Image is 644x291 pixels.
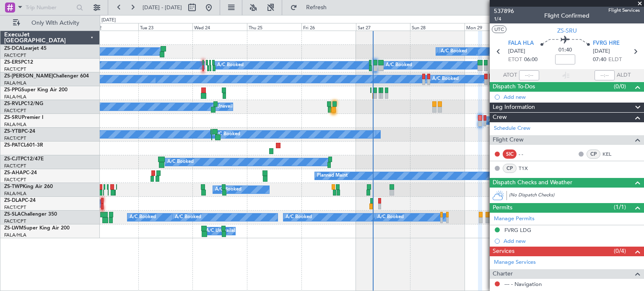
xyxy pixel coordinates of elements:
a: FALA/HLA [4,191,26,197]
span: ZS-SRU [557,26,577,35]
a: ZS-YTBPC-24 [4,129,35,134]
div: Mon 22 [84,23,138,31]
div: Mon 29 [465,23,519,31]
a: FALA/HLA [4,94,26,100]
div: A/C Booked [214,128,240,141]
a: ZS-CJTPC12/47E [4,157,44,162]
span: (0/0) [614,82,626,91]
button: Only With Activity [9,16,91,30]
a: FALA/HLA [4,232,26,238]
a: FACT/CPT [4,218,26,224]
span: ZS-CJT [4,157,21,162]
button: Refresh [286,1,337,14]
div: Thu 25 [247,23,301,31]
div: A/C Booked [286,211,312,224]
a: T1X [519,165,538,172]
a: FACT/CPT [4,52,26,59]
span: ZS-SLA [4,212,21,217]
div: [DATE] [101,17,116,24]
a: FACT/CPT [4,66,26,72]
span: Crew [493,113,507,122]
span: ZS-PAT [4,143,21,148]
span: ZS-[PERSON_NAME] [4,74,53,79]
div: Add new [504,93,640,100]
div: Flight Confirmed [544,11,589,20]
a: ZS-SLAChallenger 350 [4,212,57,217]
span: ZS-DCA [4,46,23,51]
div: A/C Booked [217,59,244,72]
span: Flight Crew [493,135,524,145]
a: --- - Navigation [504,281,542,288]
a: ZS-DCALearjet 45 [4,46,47,51]
span: Only With Activity [22,20,88,26]
div: CP [587,149,600,159]
div: A/C Booked [167,156,194,168]
a: ZS-PATCL601-3R [4,143,43,148]
span: ZS-PPG [4,88,21,93]
span: ALDT [617,71,631,80]
span: FALA HLA [508,39,534,48]
div: A/C Booked [488,114,515,127]
div: SIC [503,149,517,159]
span: 06:00 [524,56,538,64]
div: Sat 27 [356,23,410,31]
div: CP [503,164,517,173]
a: Manage Permits [494,215,535,223]
span: FVRG HRE [593,39,620,48]
a: Schedule Crew [494,124,530,133]
a: ZS-PPGSuper King Air 200 [4,88,68,93]
a: FALA/HLA [4,80,26,86]
span: Services [493,247,514,256]
a: ZS-DLAPC-24 [4,198,36,203]
a: FACT/CPT [4,163,26,169]
div: Sun 28 [410,23,465,31]
a: ZS-LWMSuper King Air 200 [4,226,70,231]
span: ZS-SRU [4,115,22,120]
a: Manage Services [494,258,536,267]
a: ZS-ERSPC12 [4,60,33,65]
div: Wed 24 [192,23,247,31]
a: ZS-TWPKing Air 260 [4,184,53,189]
a: FACT/CPT [4,177,26,183]
span: Leg Information [493,103,535,112]
span: ZS-DLA [4,198,22,203]
div: A/C Booked [215,183,241,196]
span: ZS-TWP [4,184,23,189]
span: Charter [493,269,513,279]
a: KEL [602,150,621,158]
span: ELDT [608,56,622,64]
span: (1/1) [614,203,626,211]
span: (0/4) [614,247,626,255]
div: Tue 23 [138,23,193,31]
span: Dispatch Checks and Weather [493,178,572,188]
span: 1/4 [494,15,514,23]
a: FALA/HLA [4,121,26,128]
span: ZS-LWM [4,226,23,231]
div: (No Dispatch Checks) [509,192,644,201]
span: ETOT [508,56,522,64]
span: [DATE] [593,47,610,56]
span: ZS-YTB [4,129,21,134]
div: FVRG LDG [504,227,531,234]
div: Planned Maint [317,170,348,182]
div: A/C Unavailable [207,100,242,113]
div: - - [519,150,538,158]
span: Flight Services [608,7,640,14]
a: FACT/CPT [4,204,26,211]
div: Fri 26 [301,23,356,31]
div: A/C Booked [441,45,467,58]
span: Dispatch To-Dos [493,82,535,92]
div: A/C Booked [175,211,201,224]
div: Add new [504,237,640,245]
a: ZS-RVLPC12/NG [4,101,43,106]
div: A/C Booked [432,73,459,85]
div: A/C Booked [386,59,412,72]
input: --:-- [519,70,539,80]
a: ZS-AHAPC-24 [4,170,37,175]
span: 07:40 [593,56,606,64]
span: 537896 [494,7,514,15]
div: A/C Booked [130,211,156,224]
span: Permits [493,203,512,213]
span: ZS-AHA [4,170,23,175]
a: FACT/CPT [4,108,26,114]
